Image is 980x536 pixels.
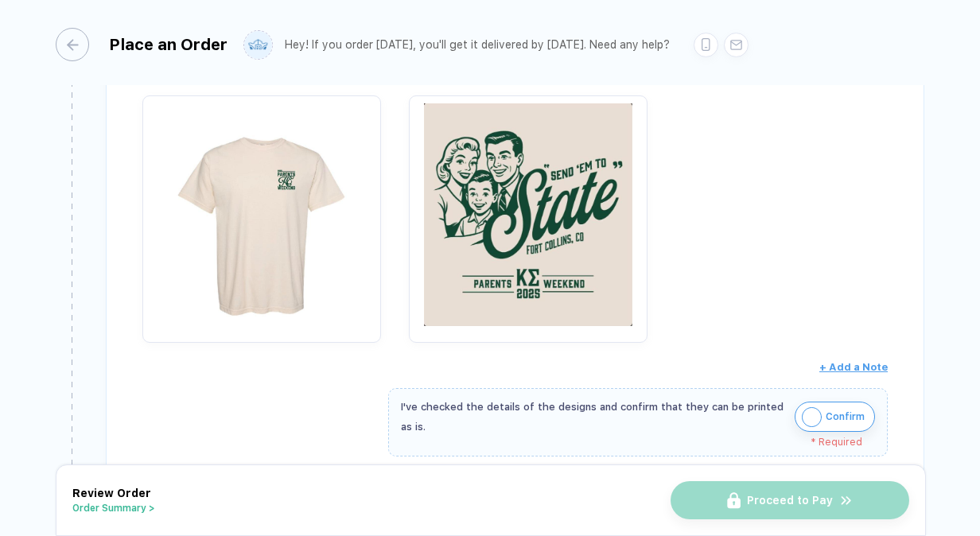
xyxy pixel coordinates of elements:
div: Hey! If you order [DATE], you'll get it delivered by [DATE]. Need any help? [285,38,670,52]
button: + Add a Note [819,355,888,380]
span: Confirm [826,404,865,429]
div: I've checked the details of the designs and confirm that they can be printed as is. [401,397,787,437]
img: icon [802,407,822,427]
button: Order Summary > [72,503,155,514]
img: 1760049954169cvywe_nt_front.png [150,103,373,326]
div: * Required [401,437,862,448]
div: Place an Order [109,35,227,54]
span: + Add a Note [819,361,888,373]
img: 1760049954169jtsdu_design_back.png [417,103,640,326]
span: Review Order [72,487,151,499]
button: iconConfirm [795,402,875,432]
img: user profile [244,31,272,59]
